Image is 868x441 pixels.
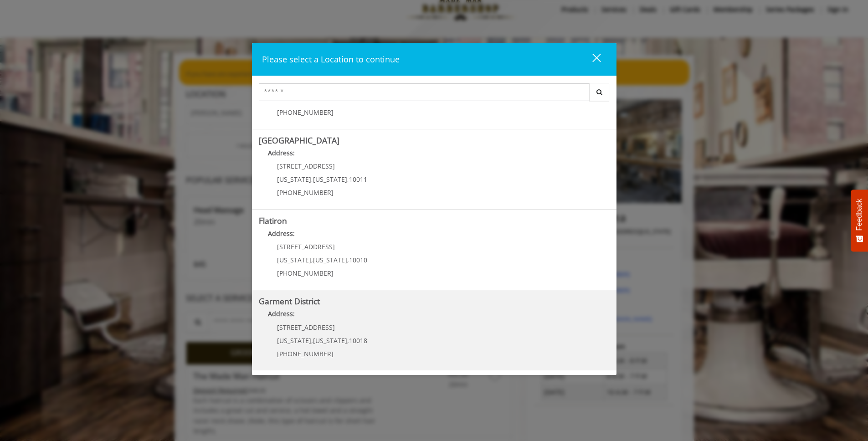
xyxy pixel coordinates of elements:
[277,188,334,197] span: [PHONE_NUMBER]
[259,135,339,146] b: [GEOGRAPHIC_DATA]
[349,175,367,184] span: 10011
[313,256,347,264] span: [US_STATE]
[277,175,311,184] span: [US_STATE]
[311,256,313,264] span: ,
[349,256,367,264] span: 10010
[347,336,349,345] span: ,
[349,336,367,345] span: 10018
[262,54,400,65] span: Please select a Location to continue
[347,175,349,184] span: ,
[855,199,863,231] span: Feedback
[582,53,600,67] div: close dialog
[259,215,287,226] b: Flatiron
[277,336,311,345] span: [US_STATE]
[277,349,334,358] span: [PHONE_NUMBER]
[268,309,295,318] b: Address:
[259,83,610,106] div: Center Select
[259,296,320,307] b: Garment District
[277,256,311,264] span: [US_STATE]
[259,83,590,101] input: Search Center
[575,50,606,69] button: close dialog
[277,108,334,117] span: [PHONE_NUMBER]
[311,336,313,345] span: ,
[313,336,347,345] span: [US_STATE]
[311,175,313,184] span: ,
[277,242,335,251] span: [STREET_ADDRESS]
[277,323,335,332] span: [STREET_ADDRESS]
[277,269,334,277] span: [PHONE_NUMBER]
[851,190,868,251] button: Feedback - Show survey
[347,256,349,264] span: ,
[313,175,347,184] span: [US_STATE]
[268,149,295,157] b: Address:
[594,89,605,95] i: Search button
[268,229,295,238] b: Address:
[277,162,335,170] span: [STREET_ADDRESS]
